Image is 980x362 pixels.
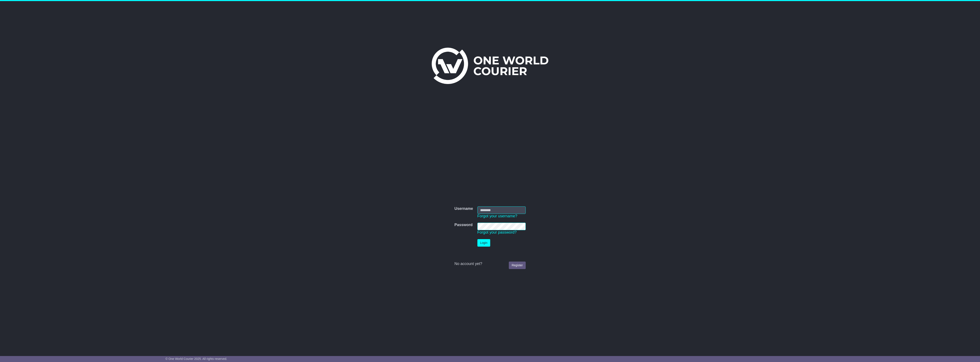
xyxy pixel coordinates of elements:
img: One World [432,48,548,84]
div: No account yet? [454,262,525,266]
span: © One World Courier 2025. All rights reserved. [165,357,227,361]
label: Username [454,206,473,211]
a: Forgot your username? [477,214,517,218]
a: Register [509,262,525,269]
a: Forgot your password? [477,230,517,234]
label: Password [454,223,472,227]
button: Login [477,239,490,247]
